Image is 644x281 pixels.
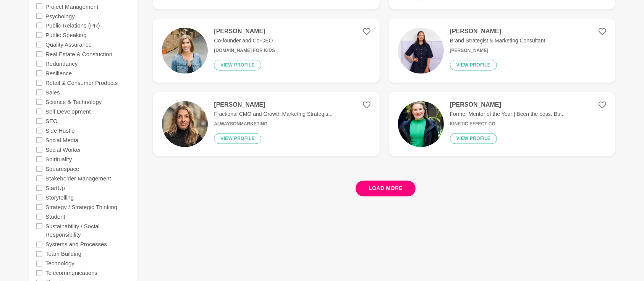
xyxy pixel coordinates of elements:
[45,40,92,49] label: Quality Assurance
[45,240,107,249] label: Systems and Processes
[398,101,444,147] img: 5ba329b8d85e7f9f5e7c11079c3b2e0db802cadf-799x894.jpg
[45,174,111,183] label: Stakeholder Management
[450,101,565,109] h4: [PERSON_NAME]
[45,59,78,68] label: Redundancy
[214,60,261,71] button: View profile
[45,164,79,174] label: Squarespace
[45,116,58,126] label: SEO
[162,28,208,74] img: b155a2c7406f1c60bc97c0490db03ab49db1509a-1800x1286.jpg
[214,37,275,45] p: Co-founder and Co-CEO
[214,48,275,54] h6: [DOMAIN_NAME] for kids
[45,88,60,97] label: Sales
[45,268,97,278] label: Telecommunications
[45,2,98,11] label: Project Management
[356,181,416,197] button: Load more
[450,48,545,54] h6: [PERSON_NAME]
[214,110,332,119] p: Fractional CMO and Growth Marketing Strategis...
[45,135,78,145] label: Social Media
[153,92,379,156] a: [PERSON_NAME]Fractional CMO and Growth Marketing Strategis...AlwaysOnMarketingView profile
[45,212,65,221] label: Student
[214,133,261,144] button: View profile
[450,37,545,45] p: Brand Strategist & Marketing Consultant
[45,249,81,259] label: Team Building
[45,259,74,268] label: Technology
[45,221,130,240] label: Sustainability / Social Responsibility
[45,11,75,21] label: Psychology
[214,28,275,36] h4: [PERSON_NAME]
[450,110,565,119] p: Former Mentor of the Year | Been the boss. Bu...
[45,193,74,202] label: Storytelling
[45,202,117,212] label: Strategy / Strategic Thinking
[45,68,72,78] label: Resilience
[214,101,332,109] h4: [PERSON_NAME]
[162,101,208,147] img: ba5644c526e47c4577f022a3daa1b50f5055dad4-930x1126.png
[45,21,100,30] label: Public Relations (PR)
[398,28,444,74] img: 0026fe3e10c2c65067c067406f0199d95eb2fc0d-1080x1350.jpg
[45,78,118,88] label: Retail & Consumer Products
[389,92,615,156] a: [PERSON_NAME]Former Mentor of the Year | Been the boss. Bu...Kinetic Effect CoView profile
[45,30,87,40] label: Public Speaking
[153,19,379,83] a: [PERSON_NAME]Co-founder and Co-CEO[DOMAIN_NAME] for kidsView profile
[450,122,565,127] h6: Kinetic Effect Co
[45,107,91,116] label: Self Development
[45,126,75,135] label: Side Hustle
[214,122,332,127] h6: AlwaysOnMarketing
[45,49,112,59] label: Real Estate & Constuction
[45,145,81,154] label: Social Worker
[450,28,545,36] h4: [PERSON_NAME]
[450,60,497,71] button: View profile
[45,183,65,193] label: StartUp
[45,154,72,164] label: Spirituality
[389,19,615,83] a: [PERSON_NAME]Brand Strategist & Marketing Consultant[PERSON_NAME]View profile
[450,133,497,144] button: View profile
[45,97,102,107] label: Science & Technology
